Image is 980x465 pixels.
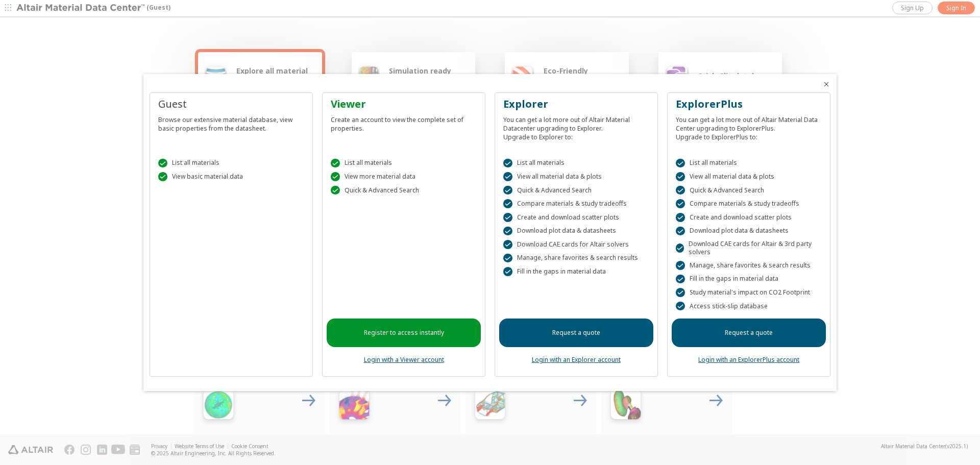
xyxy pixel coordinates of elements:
[676,227,822,236] div: Download plot data & datasheets
[331,186,340,195] div: 
[503,254,512,263] div: 
[676,172,822,181] div: View all material data & plots
[158,159,167,168] div: 
[503,199,512,208] div: 
[676,302,822,311] div: Access stick-slip database
[676,213,822,222] div: Create and download scatter plots
[331,111,477,133] div: Create an account to view the complete set of properties.
[364,355,444,364] a: Login with a Viewer account
[676,288,685,297] div: 
[503,227,512,236] div: 
[503,97,649,111] div: Explorer
[676,261,685,270] div: 
[676,275,685,284] div: 
[676,159,685,168] div: 
[158,172,167,181] div: 
[327,319,481,347] a: Register to access instantly
[503,186,649,195] div: Quick & Advanced Search
[503,186,512,195] div: 
[158,111,304,133] div: Browse our extensive material database, view basic properties from the datasheet.
[503,213,512,222] div: 
[503,254,649,263] div: Manage, share favorites & search results
[503,111,649,141] div: You can get a lot more out of Altair Material Datacenter upgrading to Explorer. Upgrade to Explor...
[676,186,685,195] div: 
[331,186,477,195] div: Quick & Advanced Search
[503,172,649,181] div: View all material data & plots
[698,355,799,364] a: Login with an ExplorerPlus account
[503,240,512,249] div: 
[499,319,653,347] a: Request a quote
[676,199,822,208] div: Compare materials & study tradeoffs
[676,97,822,111] div: ExplorerPlus
[503,199,649,208] div: Compare materials & study tradeoffs
[532,355,621,364] a: Login with an Explorer account
[331,159,477,168] div: List all materials
[676,213,685,222] div: 
[331,159,340,168] div: 
[676,288,822,297] div: Study material's impact on CO2 Footprint
[676,240,822,256] div: Download CAE cards for Altair & 3rd party solvers
[676,111,822,141] div: You can get a lot more out of Altair Material Data Center upgrading to ExplorerPlus. Upgrade to E...
[676,186,822,195] div: Quick & Advanced Search
[822,80,830,88] button: Close
[158,159,304,168] div: List all materials
[672,319,826,347] a: Request a quote
[676,275,822,284] div: Fill in the gaps in material data
[503,267,649,276] div: Fill in the gaps in material data
[331,172,340,181] div: 
[503,240,649,249] div: Download CAE cards for Altair solvers
[676,199,685,208] div: 
[676,243,684,253] div: 
[503,172,512,181] div: 
[503,227,649,236] div: Download plot data & datasheets
[503,267,512,276] div: 
[676,172,685,181] div: 
[158,172,304,181] div: View basic material data
[676,261,822,270] div: Manage, share favorites & search results
[503,159,649,168] div: List all materials
[503,159,512,168] div: 
[158,97,304,111] div: Guest
[331,97,477,111] div: Viewer
[331,172,477,181] div: View more material data
[503,213,649,222] div: Create and download scatter plots
[676,227,685,236] div: 
[676,302,685,311] div: 
[676,159,822,168] div: List all materials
